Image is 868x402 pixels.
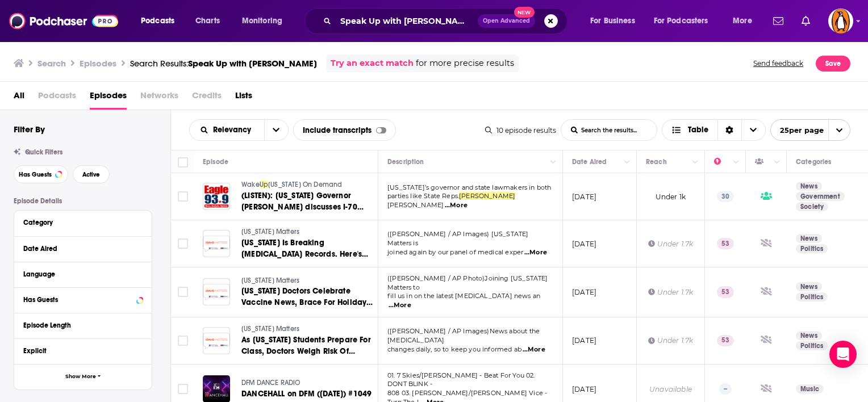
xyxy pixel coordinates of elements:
[235,86,252,110] a: Lists
[23,245,135,253] div: Date Aired
[546,156,560,169] button: Column Actions
[241,191,364,235] span: (LISTEN): [US_STATE] Governor [PERSON_NAME] discusses I-70 groundbreaking and possible s
[241,238,370,282] span: [US_STATE] Is Breaking [MEDICAL_DATA] Records. Here's What Doctors Fighting The Disease Say
[133,12,189,30] button: open menu
[241,378,377,388] a: DFM DANCE RADIO
[241,227,377,237] a: [US_STATE] Matters
[14,364,152,390] button: Show More
[572,384,596,394] p: [DATE]
[331,57,414,70] a: Try an exact match
[796,155,831,169] div: Categories
[478,14,535,28] button: Open AdvancedNew
[241,379,301,387] span: DFM DANCE RADIO
[141,13,174,29] span: Podcasts
[733,13,752,29] span: More
[234,12,297,30] button: open menu
[264,120,288,140] button: open menu
[387,155,424,169] div: Description
[648,336,694,345] div: Under 1.7k
[797,11,815,31] a: Show notifications dropdown
[649,384,692,394] div: Unavailable
[719,383,732,395] p: --
[189,119,289,141] h2: Choose List sort
[387,230,529,247] span: ([PERSON_NAME] / AP Images) [US_STATE] Matters is
[755,155,771,169] div: Has Guests
[14,197,152,205] p: Episode Details
[572,155,607,169] div: Date Aired
[688,126,708,134] span: Table
[190,126,264,134] button: open menu
[829,341,857,368] div: Open Intercom Messenger
[714,155,730,169] div: Power Score
[23,321,135,329] div: Episode Length
[73,165,110,183] button: Active
[242,13,282,29] span: Monitoring
[241,334,377,357] a: As [US_STATE] Students Prepare For Class, Doctors Weigh Risk Of [MEDICAL_DATA] Spread In Schools
[828,9,853,33] button: Show profile menu
[717,286,734,298] p: 53
[572,192,596,202] p: [DATE]
[387,274,548,291] span: ([PERSON_NAME] / AP Photo)Joining [US_STATE] Matters to
[796,282,822,291] a: News
[717,335,734,346] p: 53
[816,56,850,72] button: Save
[770,156,784,169] button: Column Actions
[130,58,317,69] div: Search Results:
[178,287,188,297] span: Toggle select row
[717,191,734,202] p: 30
[796,234,822,243] a: News
[192,86,222,110] span: Credits
[80,58,116,69] h3: Episodes
[178,238,188,249] span: Toggle select row
[14,165,68,183] button: Has Guests
[9,10,118,32] img: Podchaser - Follow, Share and Rate Podcasts
[23,241,143,256] button: Date Aired
[770,119,850,141] button: open menu
[188,58,317,69] span: Speak Up with [PERSON_NAME]
[688,156,702,169] button: Column Actions
[662,119,766,141] button: Choose View
[188,12,227,30] a: Charts
[19,171,52,178] span: Has Guests
[213,126,255,134] span: Relevancy
[23,219,135,227] div: Category
[387,292,540,300] span: fill us in on the latest [MEDICAL_DATA] news an
[14,86,24,110] a: All
[23,296,133,304] div: Has Guests
[241,389,372,399] span: DANCEHALL on DFM ([DATE]) #1049
[25,148,62,156] span: Quick Filters
[514,7,535,18] span: New
[717,120,741,140] div: Sort Direction
[65,374,96,380] span: Show More
[523,345,545,354] span: ...More
[648,239,694,249] div: Under 1.7k
[203,155,228,169] div: Episode
[268,181,342,189] span: [US_STATE] On Demand
[315,8,578,34] div: Search podcasts, credits, & more...
[524,248,547,257] span: ...More
[130,58,317,69] a: Search Results:Speak Up with [PERSON_NAME]
[769,11,788,31] a: Show notifications dropdown
[485,126,556,135] div: 10 episode results
[796,202,828,211] a: Society
[241,286,373,319] span: [US_STATE] Doctors Celebrate Vaccine News, Brace For Holiday [MEDICAL_DATA] Surge
[445,201,468,210] span: ...More
[260,181,268,189] span: Up
[37,58,66,69] h3: Search
[729,156,743,169] button: Column Actions
[241,324,377,334] a: [US_STATE] Matters
[796,292,828,301] a: Politics
[241,335,372,367] span: As [US_STATE] Students Prepare For Class, Doctors Weigh Risk Of [MEDICAL_DATA] Spread In Schools
[387,371,535,388] span: 01. 7 Skies/[PERSON_NAME] - Beat For You 02. DONT BLINK -
[725,12,766,30] button: open menu
[178,384,188,394] span: Toggle select row
[590,13,635,29] span: For Business
[241,325,299,333] span: [US_STATE] Matters
[572,287,596,297] p: [DATE]
[572,239,596,249] p: [DATE]
[796,384,824,393] a: Music
[387,201,444,209] span: [PERSON_NAME]
[178,336,188,346] span: Toggle select row
[140,86,178,110] span: Networks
